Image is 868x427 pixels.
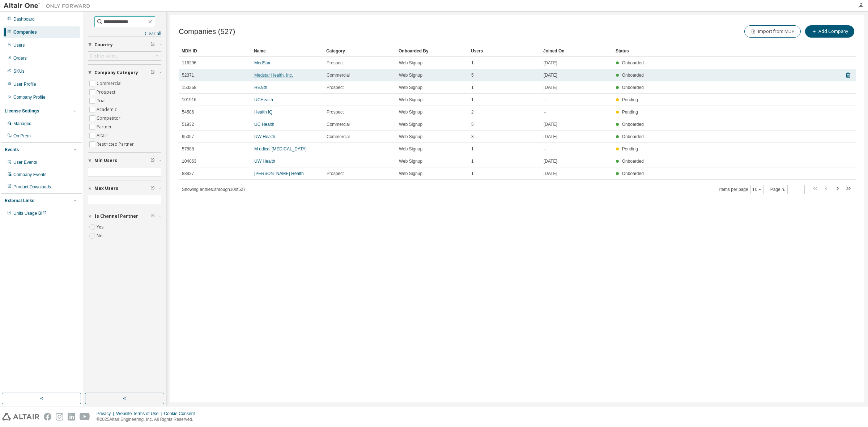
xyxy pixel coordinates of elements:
[5,198,34,204] div: External Links
[544,97,546,103] span: --
[399,158,422,164] span: Web Signup
[744,25,801,38] button: Import from MDH
[182,171,194,176] span: 88837
[97,123,113,131] label: Partner
[4,2,94,9] img: Altair One
[13,172,46,178] div: Company Events
[88,37,161,53] button: Country
[13,29,37,35] div: Companies
[97,114,122,123] label: Competitor
[622,122,644,127] span: Onboarded
[471,60,474,66] span: 1
[471,85,474,90] span: 1
[182,72,194,78] span: 52371
[254,171,304,176] a: [PERSON_NAME] Health
[116,411,164,417] div: Website Terms of Use
[254,60,271,65] a: MedStar
[182,60,196,66] span: 116296
[13,42,25,48] div: Users
[182,109,194,115] span: 54586
[327,109,344,115] span: Prospect
[182,158,196,164] span: 104063
[94,42,113,48] span: Country
[622,134,644,139] span: Onboarded
[182,121,194,127] span: 51932
[471,146,474,152] span: 1
[179,27,235,36] span: Companies (527)
[182,146,194,152] span: 57888
[88,180,161,196] button: Max Users
[399,60,422,66] span: Web Signup
[544,109,546,115] span: --
[326,45,393,57] div: Category
[97,411,116,417] div: Privacy
[164,411,199,417] div: Cookie Consent
[622,73,644,78] span: Onboarded
[13,159,37,165] div: User Events
[13,94,46,100] div: Company Profile
[254,45,320,57] div: Name
[327,72,350,78] span: Commercial
[182,134,194,140] span: 95057
[5,147,19,153] div: Events
[88,31,161,37] a: Clear all
[544,171,557,176] span: [DATE]
[88,208,161,224] button: Is Channel Partner
[399,121,422,127] span: Web Signup
[622,159,644,164] span: Onboarded
[399,97,422,103] span: Web Signup
[13,81,36,87] div: User Profile
[254,146,307,151] a: M edical [MEDICAL_DATA]
[44,413,51,420] img: facebook.svg
[182,97,196,103] span: 101916
[150,42,155,48] span: Clear filter
[94,158,117,163] span: Min Users
[254,85,267,90] a: HEalth
[97,88,117,97] label: Prospect
[182,187,246,192] span: Showing entries 1 through 10 of 527
[399,85,422,90] span: Web Signup
[471,158,474,164] span: 1
[544,121,557,127] span: [DATE]
[327,60,344,66] span: Prospect
[543,45,610,57] div: Joined On
[399,109,422,115] span: Web Signup
[150,213,155,219] span: Clear filter
[471,45,537,57] div: Users
[88,65,161,81] button: Company Category
[254,110,273,115] a: Health IQ
[2,413,39,420] img: altair_logo.svg
[471,109,474,115] span: 2
[97,417,199,423] p: © 2025 Altair Engineering, Inc. All Rights Reserved.
[544,85,557,90] span: [DATE]
[327,134,350,140] span: Commercial
[327,85,344,90] span: Prospect
[544,60,557,66] span: [DATE]
[150,185,155,191] span: Clear filter
[94,185,118,191] span: Max Users
[94,70,138,76] span: Company Category
[150,70,155,76] span: Clear filter
[471,134,474,140] span: 3
[327,121,350,127] span: Commercial
[150,158,155,163] span: Clear filter
[13,16,35,22] div: Dashboard
[254,134,275,139] a: UW Health
[622,110,638,115] span: Pending
[471,121,474,127] span: 5
[327,171,344,176] span: Prospect
[622,146,638,151] span: Pending
[544,134,557,140] span: [DATE]
[471,72,474,78] span: 5
[5,108,39,114] div: License Settings
[94,213,138,219] span: Is Channel Partner
[399,45,465,57] div: Onboarded By
[471,97,474,103] span: 1
[622,97,638,102] span: Pending
[97,105,118,114] label: Academic
[80,413,90,420] img: youtube.svg
[544,72,557,78] span: [DATE]
[13,121,31,127] div: Managed
[719,185,764,194] span: Items per page
[399,72,422,78] span: Web Signup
